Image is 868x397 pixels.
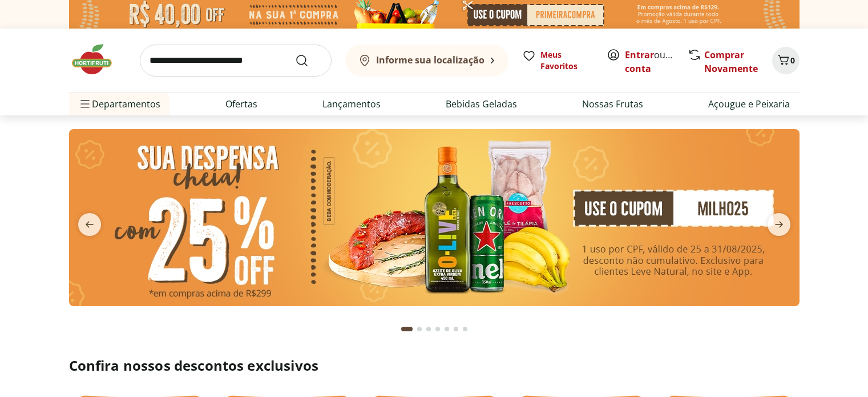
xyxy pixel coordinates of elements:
[345,45,508,77] button: Informe sua localização
[704,49,758,75] a: Comprar Novamente
[78,90,92,118] button: Menu
[451,315,461,343] button: Go to page 6 from fs-carousel
[772,47,800,74] button: Carrinho
[69,213,110,236] button: previous
[140,45,332,77] input: search
[69,129,800,306] img: cupom
[461,315,470,343] button: Go to page 7 from fs-carousel
[225,97,257,111] a: Ofertas
[376,54,485,66] b: Informe sua localização
[758,213,800,236] button: next
[78,90,160,118] span: Departamentos
[442,315,451,343] button: Go to page 5 from fs-carousel
[625,48,676,75] span: ou
[625,49,688,75] a: Criar conta
[415,315,424,343] button: Go to page 2 from fs-carousel
[582,97,643,111] a: Nossas Frutas
[295,54,322,67] button: Submit Search
[625,49,654,61] a: Entrar
[522,49,593,72] a: Meus Favoritos
[790,55,795,66] span: 0
[540,49,593,72] span: Meus Favoritos
[399,315,415,343] button: Current page from fs-carousel
[322,97,381,111] a: Lançamentos
[424,315,433,343] button: Go to page 3 from fs-carousel
[69,356,800,375] h2: Confira nossos descontos exclusivos
[433,315,442,343] button: Go to page 4 from fs-carousel
[446,97,517,111] a: Bebidas Geladas
[708,97,790,111] a: Açougue e Peixaria
[69,42,126,77] img: Hortifruti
